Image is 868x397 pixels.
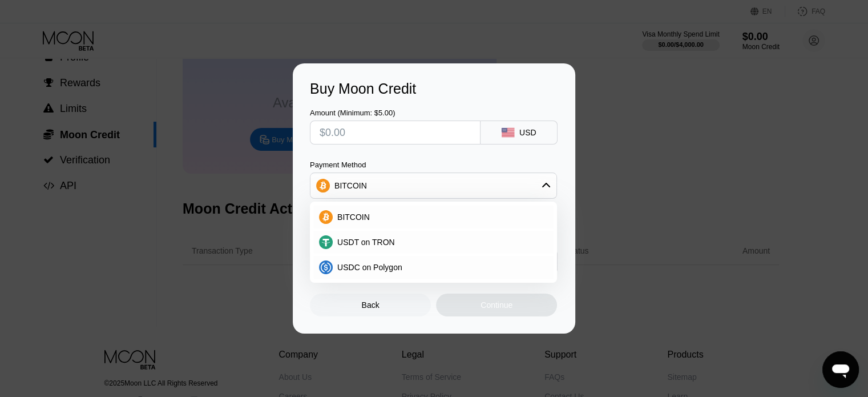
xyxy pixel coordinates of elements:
[310,294,431,316] div: Back
[313,231,554,254] div: USDT on TRON
[310,81,558,97] div: Buy Moon Credit
[337,212,370,222] span: BITCOIN
[334,181,367,190] div: BITCOIN
[313,206,554,228] div: BITCOIN
[519,128,536,137] div: USD
[362,300,380,310] div: Back
[310,161,557,169] div: Payment Method
[337,238,395,247] span: USDT on TRON
[337,263,402,272] span: USDC on Polygon
[320,121,471,144] input: $0.00
[310,174,556,197] div: BITCOIN
[310,109,481,117] div: Amount (Minimum: $5.00)
[822,351,859,388] iframe: Button to launch messaging window
[313,256,554,279] div: USDC on Polygon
